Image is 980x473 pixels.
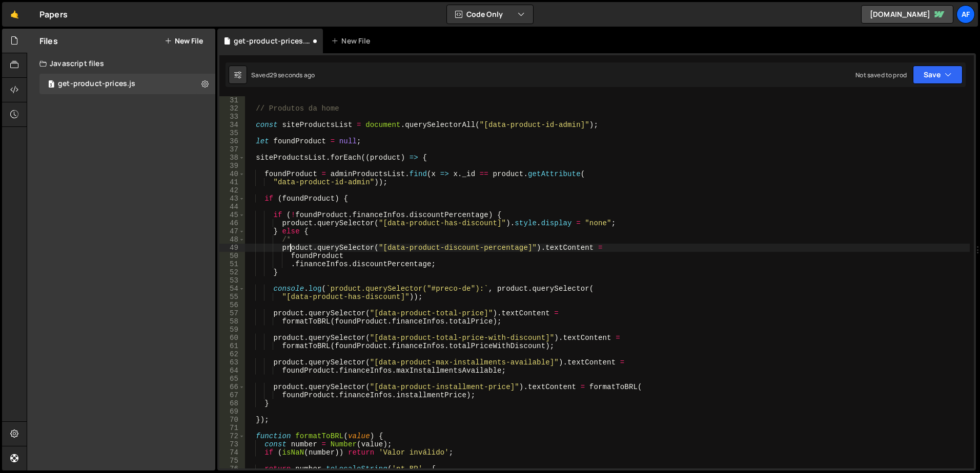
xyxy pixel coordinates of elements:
div: 31 [219,96,245,104]
div: get-product-prices.js [234,36,311,46]
div: Not saved to prod [855,71,907,79]
div: 64 [219,367,245,375]
div: 53 [219,276,245,285]
div: 70 [219,416,245,424]
div: 41 [219,178,245,186]
a: 🤙 [2,2,27,27]
div: 71 [219,424,245,432]
div: 69 [219,407,245,416]
div: 72 [219,432,245,440]
div: 39 [219,162,245,170]
div: Javascript files [27,53,215,74]
div: 68 [219,399,245,407]
button: New File [165,37,203,45]
div: 17080/47025.js [39,74,215,94]
div: 75 [219,457,245,465]
div: Papers [39,8,68,20]
div: 62 [219,350,245,358]
div: 40 [219,170,245,178]
div: 66 [219,383,245,391]
button: Code Only [447,5,533,24]
div: 61 [219,342,245,350]
div: 51 [219,260,245,268]
a: [DOMAIN_NAME] [861,5,953,24]
div: 60 [219,334,245,342]
div: 43 [219,195,245,203]
div: 65 [219,375,245,383]
div: 32 [219,104,245,113]
div: 52 [219,268,245,276]
div: 45 [219,211,245,219]
div: get-product-prices.js [58,79,135,89]
div: 76 [219,465,245,473]
div: 54 [219,285,245,293]
div: 74 [219,448,245,457]
div: 46 [219,219,245,227]
div: 29 seconds ago [270,71,315,79]
div: 50 [219,252,245,260]
div: 38 [219,154,245,162]
div: 48 [219,235,245,244]
button: Save [913,66,963,84]
div: 56 [219,301,245,309]
div: 35 [219,129,245,137]
div: 44 [219,203,245,211]
div: 63 [219,358,245,367]
div: Saved [251,71,315,79]
div: 36 [219,137,245,145]
div: 49 [219,244,245,252]
div: 37 [219,145,245,154]
div: 34 [219,121,245,129]
span: 3 [48,81,54,89]
div: 57 [219,309,245,317]
div: 73 [219,440,245,448]
div: 47 [219,227,245,235]
h2: Files [39,35,58,47]
div: 55 [219,293,245,301]
div: 42 [219,186,245,195]
a: Af [956,5,975,24]
div: 58 [219,317,245,326]
div: 33 [219,113,245,121]
div: 59 [219,326,245,334]
div: New File [331,36,374,46]
div: 67 [219,391,245,399]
